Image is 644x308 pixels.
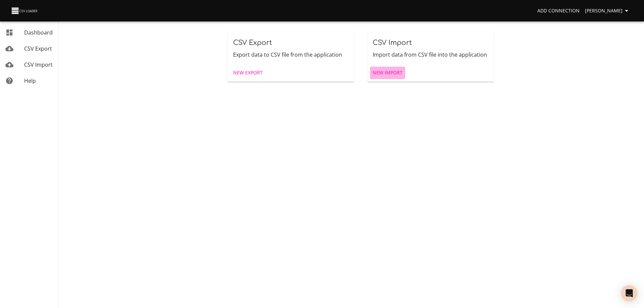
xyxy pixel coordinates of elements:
[233,51,349,59] p: Export data to CSV file from the application
[233,39,272,47] span: CSV Export
[535,5,582,17] a: Add Connection
[370,67,405,79] a: New Import
[373,69,402,77] span: New Import
[24,77,36,84] span: Help
[230,67,265,79] a: New Export
[373,51,488,59] p: Import data from CSV file into the application
[11,6,39,15] img: CSV Loader
[233,69,263,77] span: New Export
[24,61,53,68] span: CSV Import
[585,7,631,15] span: [PERSON_NAME]
[537,7,580,15] span: Add Connection
[24,29,53,36] span: Dashboard
[582,5,633,17] button: [PERSON_NAME]
[24,45,52,52] span: CSV Export
[373,39,412,47] span: CSV Import
[621,285,637,301] div: Open Intercom Messenger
